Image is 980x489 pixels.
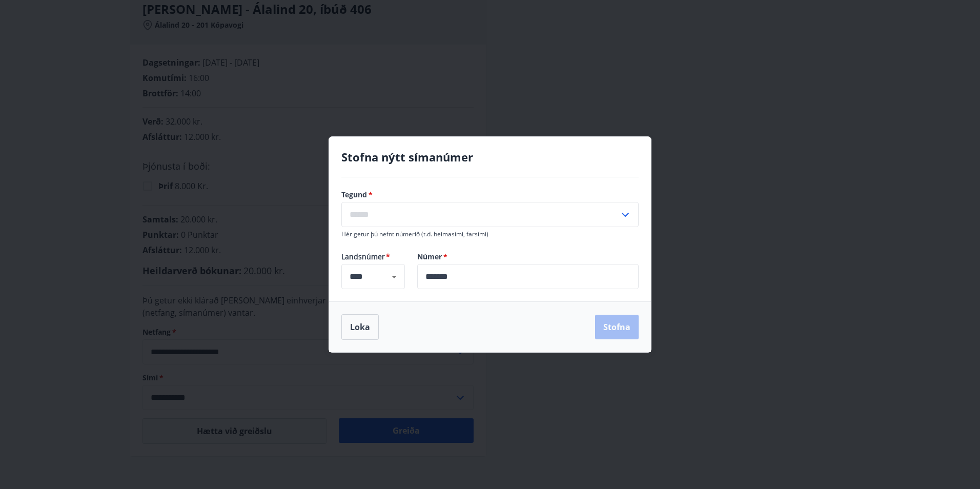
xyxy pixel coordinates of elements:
[341,252,405,262] span: Landsnúmer
[417,252,639,262] label: Númer
[387,270,401,284] button: Open
[341,149,639,165] h4: Stofna nýtt símanúmer
[341,190,639,200] label: Tegund
[341,230,488,238] span: Hér getur þú nefnt númerið (t.d. heimasími, farsími)
[417,264,639,289] div: Númer
[341,314,379,340] button: Loka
